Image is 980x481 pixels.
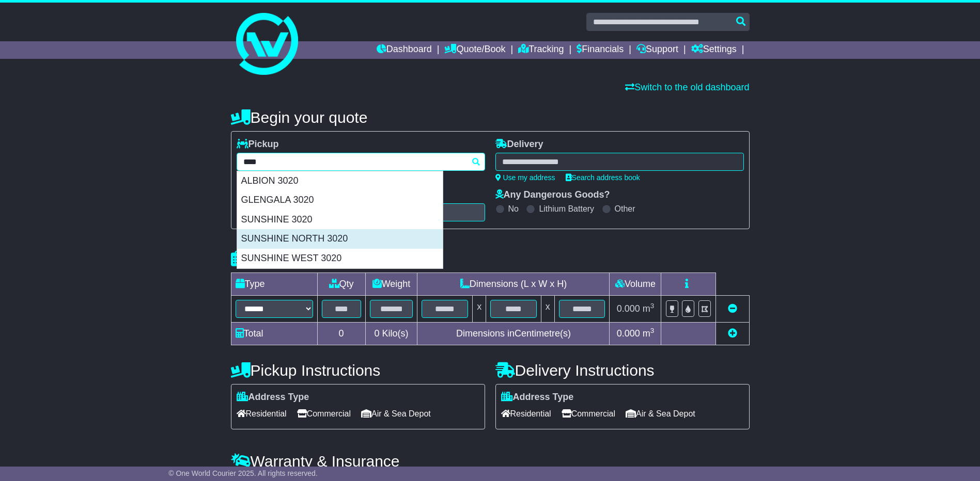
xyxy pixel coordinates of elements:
[297,406,351,422] span: Commercial
[562,406,615,422] span: Commercial
[617,328,640,339] span: 0.000
[625,82,749,92] a: Switch to the old dashboard
[417,323,610,345] td: Dimensions in Centimetre(s)
[237,392,309,403] label: Address Type
[317,273,365,296] td: Qty
[615,204,635,214] label: Other
[231,250,361,267] h4: Package details |
[539,204,594,214] label: Lithium Battery
[361,406,431,422] span: Air & Sea Depot
[231,109,750,126] h4: Begin your quote
[501,406,551,422] span: Residential
[231,362,485,379] h4: Pickup Instructions
[237,190,443,210] div: GLENGALA 3020
[237,406,287,422] span: Residential
[610,273,661,296] td: Volume
[377,41,432,59] a: Dashboard
[728,303,737,314] a: Remove this item
[495,362,750,379] h4: Delivery Instructions
[237,249,443,268] div: SUNSHINE WEST 3020
[691,41,737,59] a: Settings
[617,303,640,314] span: 0.000
[643,328,655,339] span: m
[374,328,379,339] span: 0
[518,41,564,59] a: Tracking
[728,328,737,339] a: Add new item
[626,406,695,422] span: Air & Sea Depot
[237,210,443,230] div: SUNSHINE 3020
[168,469,318,477] span: © One World Courier 2025. All rights reserved.
[473,296,486,323] td: x
[495,173,555,182] a: Use my address
[444,41,505,59] a: Quote/Book
[231,273,317,296] td: Type
[541,296,554,323] td: x
[317,323,365,345] td: 0
[650,327,655,334] sup: 3
[577,41,624,59] a: Financials
[417,273,610,296] td: Dimensions (L x W x H)
[237,171,443,191] div: ALBION 3020
[365,323,417,345] td: Kilo(s)
[237,139,279,150] label: Pickup
[365,273,417,296] td: Weight
[501,392,574,403] label: Address Type
[231,453,750,470] h4: Warranty & Insurance
[237,153,485,171] typeahead: Please provide city
[566,173,640,182] a: Search address book
[237,229,443,249] div: SUNSHINE NORTH 3020
[495,139,543,150] label: Delivery
[643,303,655,314] span: m
[495,189,610,201] label: Any Dangerous Goods?
[231,323,317,345] td: Total
[508,204,519,214] label: No
[636,41,678,59] a: Support
[650,302,655,310] sup: 3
